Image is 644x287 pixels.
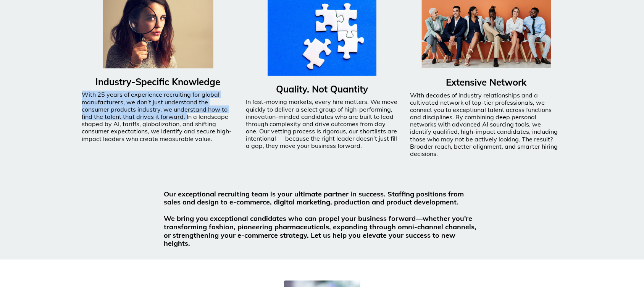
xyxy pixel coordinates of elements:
p: In fast-moving markets, every hire matters. We move quickly to deliver a select group of high-per... [246,98,399,149]
span: We bring you exceptional candidates who can propel your business forward—whether you're transform... [164,214,476,248]
strong: Our exceptional recruiting team is your ultimate partner in success. Staffing positions from sale... [164,190,476,248]
strong: Quality. Not Quantity [276,83,368,95]
p: With 25 years of experience recruiting for global manufacturers, we don’t just understand the con... [82,91,234,142]
strong: Industry-Specific Knowledge [95,76,220,88]
p: With decades of industry relationships and a cultivated network of top-tier professionals, we con... [410,92,563,158]
strong: Extensive Network [446,76,526,88]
